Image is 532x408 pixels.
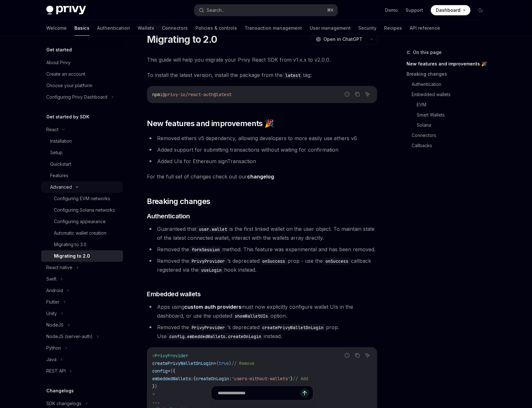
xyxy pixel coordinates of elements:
[363,90,372,98] button: Ask AI
[323,258,351,265] code: onSuccess
[407,59,491,69] a: New features and improvements 🎉
[160,92,163,97] span: i
[219,360,229,366] span: true
[41,158,123,170] a: Quickstart
[155,383,157,389] span: }
[260,324,326,331] code: createPrivyWalletOnLogin
[290,376,293,382] span: }
[41,204,123,216] a: Configuring Solana networks
[229,360,232,366] span: }
[417,120,491,130] a: Solana
[196,376,232,382] span: createOnLogin:
[152,360,214,366] span: createPrivyWalletOnLogin
[147,55,377,64] span: This guide will help you migrate your Privy React SDK from v1.x.x to v2.0.0.
[54,229,106,237] div: Automatic wallet creation
[193,376,196,382] span: {
[41,216,123,227] a: Configuring appearance
[147,172,377,181] span: For the full set of changes check out our .
[46,126,58,133] div: React
[293,376,308,382] span: // Add
[168,368,170,374] span: =
[41,147,123,158] a: Setup
[413,49,442,56] span: On this page
[245,20,302,36] a: Transaction management
[199,267,224,274] code: useLogin
[384,20,402,36] a: Recipes
[46,367,66,375] div: REST API
[247,173,274,180] a: changelog
[54,195,110,202] div: Configuring EVM networks
[147,157,377,166] li: Added UIs for Ethereum signTransaction
[46,6,86,15] img: dark logo
[157,304,353,319] span: Apps using must now explicitly configure wallet UIs in the dashboard, or use the updated option.
[46,298,59,306] div: Flutter
[54,241,87,248] div: Migrating to 3.0
[283,72,303,79] code: latest
[163,92,232,97] span: @privy-io/react-auth@latest
[50,137,72,145] div: Installation
[410,20,440,36] a: API reference
[152,353,155,359] span: <
[216,360,219,366] span: {
[412,140,491,151] a: Callbacks
[343,351,351,359] button: Report incorrect code
[327,8,334,13] span: ⌘ K
[431,5,470,15] a: Dashboard
[147,134,377,143] li: Removed ethers v5 dependency, allowing developers to more easily use ethers v6
[46,310,57,317] div: Unity
[46,70,85,78] div: Create an account
[46,387,74,395] h5: Changelogs
[50,160,71,168] div: Quickstart
[417,110,491,120] a: Smart Wallets
[232,376,290,382] span: 'users-without-wallets'
[138,20,154,36] a: Wallets
[46,82,92,89] div: Choose your platform
[195,20,237,36] a: Policies & controls
[196,226,230,233] code: user.wallet
[50,149,63,156] div: Setup
[46,275,57,283] div: Swift
[189,258,227,265] code: PrivyProvider
[46,59,71,66] div: About Privy
[312,34,366,45] button: Open in ChatGPT
[343,90,351,98] button: Report incorrect code
[353,90,361,98] button: Copy the contents from the code block
[50,172,68,179] div: Features
[406,7,423,13] a: Support
[310,20,351,36] a: User management
[157,246,376,253] span: Removed the method. This feature was experimental and has been removed.
[147,71,377,79] span: To install the latest version, install the package from the tag:
[46,344,61,352] div: Python
[41,227,123,239] a: Automatic wallet creation
[41,135,123,147] a: Installation
[54,252,90,260] div: Migrating to 2.0
[412,130,491,140] a: Connectors
[147,145,377,154] li: Added support for submitting transactions without waiting for confirmation
[157,324,339,339] span: Removed the ’s deprecated prop. Use instead.
[50,183,72,191] div: Advanced
[157,258,371,273] span: Removed the ’s deprecated prop - use the callback registered via the hook instead.
[147,212,190,221] span: Authentication
[232,313,270,320] code: showWalletUIs
[323,36,362,42] span: Open in ChatGPT
[363,351,372,359] button: Ask AI
[147,290,201,298] span: Embedded wallets
[152,92,160,97] span: npm
[46,287,63,294] div: Android
[54,218,106,225] div: Configuring appearance
[147,196,210,207] span: Breaking changes
[167,333,264,340] code: config.embeddedWallets.createOnLogin
[41,170,123,181] a: Features
[436,7,460,13] span: Dashboard
[152,376,193,382] span: embeddedWallets:
[46,356,57,363] div: Java
[41,57,123,68] a: About Privy
[46,46,72,54] h5: Get started
[152,383,155,389] span: }
[46,400,81,407] div: SDK changelogs
[147,34,217,45] h1: Migrating to 2.0
[300,389,309,397] button: Send message
[46,264,72,271] div: React native
[46,93,107,101] div: Configuring Privy Dashboard
[46,113,89,121] h5: Get started by SDK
